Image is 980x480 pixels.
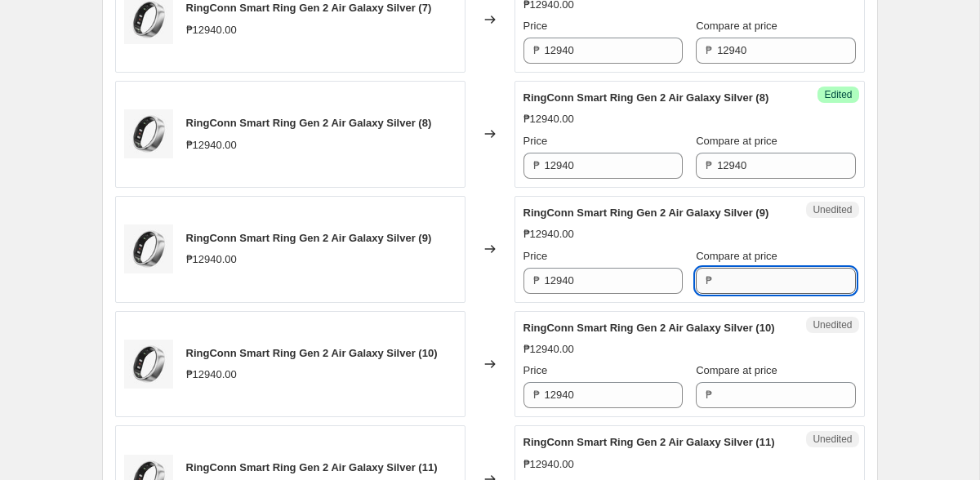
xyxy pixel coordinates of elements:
span: Unedited [813,203,852,216]
span: ₱ [706,274,712,287]
span: RingConn Smart Ring Gen 2 Air Galaxy Silver (11) [186,461,438,473]
span: Compare at price [696,250,777,262]
span: RingConn Smart Ring Gen 2 Air Galaxy Silver (10) [186,347,438,359]
span: ₱ [533,274,540,287]
span: Unedited [813,433,852,446]
span: Unedited [813,318,852,331]
span: ₱ [533,159,540,171]
span: Price [523,250,548,262]
span: Price [523,20,548,32]
div: ₱12940.00 [186,251,237,268]
span: ₱ [533,44,540,56]
div: ₱12940.00 [523,111,574,127]
img: ZNTPH_RingConn_Gen_2_Air_Galaxy_Silver_size_10_80x.webp [124,109,173,158]
div: ₱12940.00 [523,226,574,242]
span: ₱ [706,159,712,171]
div: ₱12940.00 [186,367,237,383]
span: ₱ [533,389,540,401]
span: RingConn Smart Ring Gen 2 Air Galaxy Silver (10) [523,322,775,334]
span: Edited [824,88,852,101]
span: RingConn Smart Ring Gen 2 Air Galaxy Silver (9) [523,207,769,219]
img: ZNTPH_RingConn_Gen_2_Air_Galaxy_Silver_size_10_80x.webp [124,224,173,273]
img: ZNTPH_RingConn_Gen_2_Air_Galaxy_Silver_size_10_80x.webp [124,340,173,389]
span: RingConn Smart Ring Gen 2 Air Galaxy Silver (8) [523,91,769,104]
span: Compare at price [696,364,777,376]
span: Compare at price [696,135,777,147]
span: RingConn Smart Ring Gen 2 Air Galaxy Silver (9) [186,232,432,244]
div: ₱12940.00 [523,341,574,358]
span: Price [523,364,548,376]
span: RingConn Smart Ring Gen 2 Air Galaxy Silver (7) [186,2,432,14]
span: Price [523,135,548,147]
div: ₱12940.00 [186,137,237,153]
span: ₱ [706,44,712,56]
span: RingConn Smart Ring Gen 2 Air Galaxy Silver (11) [523,436,775,448]
span: ₱ [706,389,712,401]
div: ₱12940.00 [523,456,574,473]
div: ₱12940.00 [186,22,237,38]
span: RingConn Smart Ring Gen 2 Air Galaxy Silver (8) [186,117,432,129]
span: Compare at price [696,20,777,32]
